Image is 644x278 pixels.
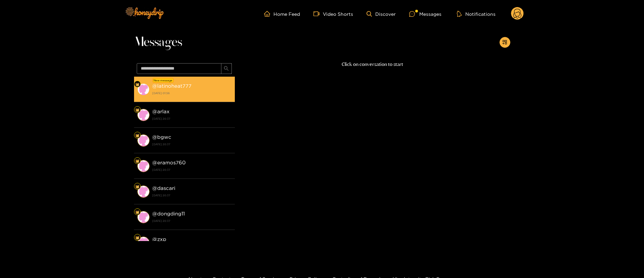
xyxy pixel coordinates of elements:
[152,218,231,224] strong: [DATE] 20:37
[455,10,498,17] button: Notifications
[137,83,149,95] img: conversation
[264,11,300,17] a: Home Feed
[135,133,139,137] img: Fan Level
[264,11,273,17] span: home
[152,160,186,165] strong: @ eramos760
[137,211,149,223] img: conversation
[152,83,191,89] strong: @ latinoheat777
[135,185,139,189] img: Fan Level
[235,61,510,68] p: Click on conversation to start
[152,109,170,114] strong: @ arlax
[152,134,171,140] strong: @ bgwc
[313,11,353,17] a: Video Shorts
[500,37,510,48] button: appstore-add
[409,10,441,18] div: Messages
[152,236,166,242] strong: @ zxp
[502,40,507,45] span: appstore-add
[134,34,182,50] span: Messages
[137,186,149,198] img: conversation
[152,192,231,198] strong: [DATE] 20:37
[152,211,185,216] strong: @ dongding11
[153,78,174,83] div: New message
[152,141,231,147] strong: [DATE] 20:37
[152,90,231,96] strong: [DATE] 01:56
[137,160,149,172] img: conversation
[137,109,149,121] img: conversation
[224,66,229,72] span: search
[137,237,149,249] img: conversation
[135,236,139,240] img: Fan Level
[221,63,232,74] button: search
[135,82,139,86] img: Fan Level
[137,134,149,147] img: conversation
[367,11,396,17] a: Discover
[152,116,231,122] strong: [DATE] 20:37
[135,159,139,163] img: Fan Level
[135,210,139,214] img: Fan Level
[152,167,231,173] strong: [DATE] 20:37
[135,108,139,112] img: Fan Level
[152,185,175,191] strong: @ dascari
[313,11,323,17] span: video-camera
